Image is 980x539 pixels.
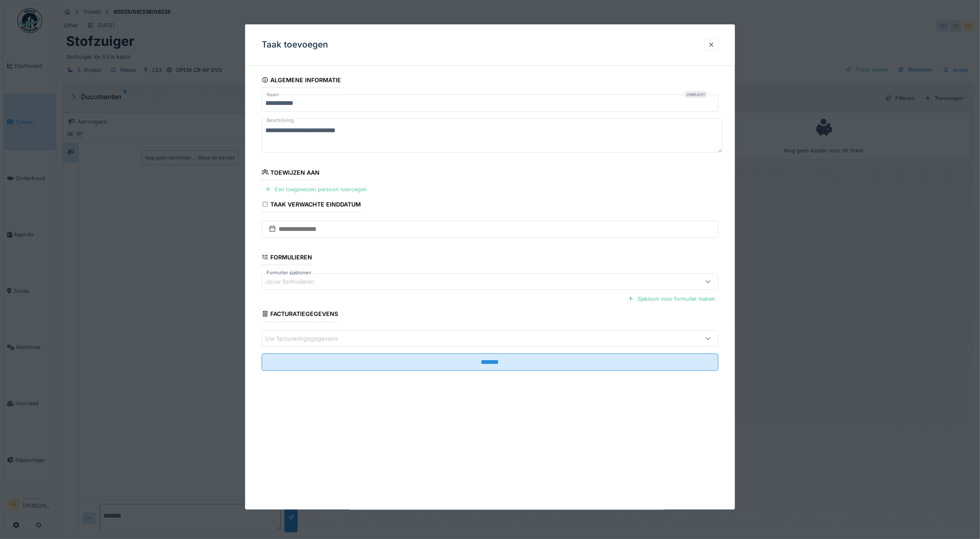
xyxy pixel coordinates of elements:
div: Formulieren [262,251,312,265]
div: Facturatiegegevens [262,308,339,322]
h3: Taak toevoegen [262,40,328,50]
div: Algemene informatie [262,74,341,88]
label: Formulier sjablonen [265,269,313,276]
label: Beschrijving [265,115,296,126]
label: Naam [265,91,281,98]
div: Toewijzen aan [262,166,320,180]
div: Uw factureringsgegevens [265,334,350,343]
div: Taak verwachte einddatum [262,198,361,212]
div: Jouw formulieren [265,277,326,286]
div: Een toegewezen persoon toevoegen [262,184,370,195]
div: Sjabloon voor formulier maken [624,293,718,304]
div: Verplicht [685,91,707,98]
